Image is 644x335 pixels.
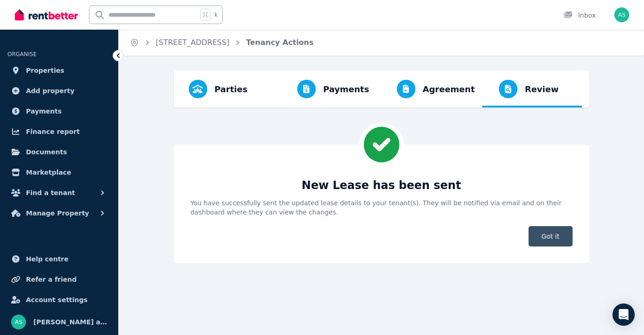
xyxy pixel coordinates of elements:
[7,61,111,80] a: Properties
[7,163,111,182] a: Marketplace
[26,294,88,305] span: Account settings
[26,85,75,96] span: Add property
[26,126,80,137] span: Finance report
[26,253,69,265] span: Help centre
[7,82,111,100] a: Add property
[119,30,325,56] nav: Breadcrumb
[7,51,37,57] span: ORGANISE
[191,198,573,217] p: You have successfully sent the updated lease details to your tenant(s). They will be notified via...
[11,315,26,329] img: Adam and Sheridan Skinner
[26,167,71,178] span: Marketplace
[7,250,111,268] a: Help centre
[246,38,314,47] a: Tenancy Actions
[529,226,573,247] span: Got it
[302,178,461,193] h3: New Lease has been sent
[614,7,629,22] img: Adam and Sheridan Skinner
[7,102,111,120] a: Payments
[15,8,78,22] img: RentBetter
[7,122,111,141] a: Finance report
[174,70,589,107] nav: Progress
[33,316,107,328] span: [PERSON_NAME] and [PERSON_NAME]
[612,303,635,326] div: Open Intercom Messenger
[7,291,111,309] a: Account settings
[26,106,62,117] span: Payments
[214,11,217,19] span: k
[26,274,77,285] span: Refer a friend
[7,204,111,222] button: Manage Property
[26,146,67,158] span: Documents
[563,11,596,20] div: Inbox
[7,143,111,161] a: Documents
[7,270,111,289] a: Refer a friend
[7,183,111,202] button: Find a tenant
[26,187,75,198] span: Find a tenant
[26,208,89,219] span: Manage Property
[156,38,230,47] a: [STREET_ADDRESS]
[26,65,64,76] span: Properties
